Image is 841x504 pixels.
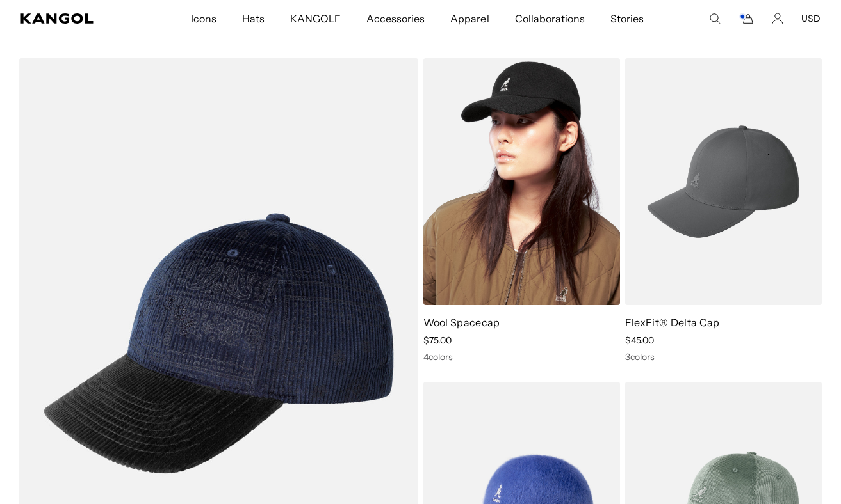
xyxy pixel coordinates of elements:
a: Wool Spacecap [423,316,500,329]
span: $75.00 [423,335,452,346]
button: USD [801,13,821,24]
span: $45.00 [625,335,654,346]
a: FlexFit® Delta Cap [625,316,720,329]
img: FlexFit® Delta Cap [625,58,822,305]
div: 4 colors [423,351,620,363]
div: 3 colors [625,351,822,363]
img: Wool Spacecap [423,58,620,305]
a: Kangol [20,13,126,24]
button: Cart [739,13,754,24]
summary: Search here [709,13,721,24]
a: Account [772,13,783,24]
